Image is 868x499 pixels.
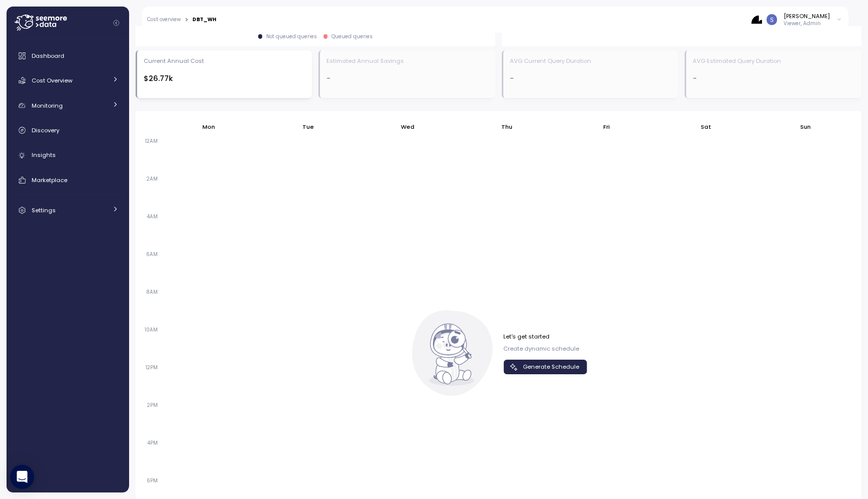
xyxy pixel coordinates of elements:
[751,14,762,25] img: 68b85438e78823e8cb7db339.PNG
[693,57,781,65] div: AVG Estimated Query Duration
[144,57,204,65] div: Current Annual Cost
[11,200,125,220] a: Settings
[32,126,59,134] span: Discovery
[144,73,306,85] div: $26.77k
[145,440,160,446] span: 4PM
[192,17,216,22] div: DBT_WH
[327,57,404,65] div: Estimated Annual Savings
[32,76,72,85] span: Cost Overview
[11,70,125,91] a: Cost Overview
[767,14,777,25] img: ACg8ocLCy7HMj59gwelRyEldAl2GQfy23E10ipDNf0SDYCnD3y85RA=s96-c
[144,289,160,295] span: 8AM
[202,123,215,131] p: Mon
[503,345,587,353] p: Create dynamic schedule
[332,33,373,40] div: Queued queries
[145,402,160,408] span: 2PM
[144,477,160,484] span: 6PM
[396,118,419,136] button: Wed
[327,73,489,85] div: -
[800,123,811,131] p: Sun
[144,251,160,258] span: 6AM
[11,170,125,190] a: Marketplace
[297,118,319,136] button: Tue
[143,364,160,371] span: 12PM
[147,17,181,22] a: Cost overview
[11,120,125,140] a: Discovery
[503,332,587,341] p: Let's get started
[784,20,830,27] p: Viewer, Admin
[32,151,56,159] span: Insights
[142,326,160,333] span: 10AM
[143,138,160,144] span: 12AM
[701,123,711,131] p: Sat
[144,213,160,220] span: 4AM
[603,123,610,131] p: Fri
[696,118,716,136] button: Sat
[185,17,188,23] div: >
[784,12,830,20] div: [PERSON_NAME]
[501,123,512,131] p: Thu
[32,102,63,110] span: Monitoring
[510,73,672,85] div: -
[110,19,123,27] button: Collapse navigation
[144,176,160,182] span: 2AM
[503,360,587,374] button: Generate Schedule
[11,46,125,66] a: Dashboard
[32,52,64,60] span: Dashboard
[523,360,579,374] span: Generate Schedule
[497,118,518,136] button: Thu
[198,118,221,136] button: Mon
[510,57,591,65] div: AVG Current Query Duration
[401,123,414,131] p: Wed
[32,206,56,214] span: Settings
[32,176,67,184] span: Marketplace
[302,123,314,131] p: Tue
[693,73,855,85] div: -
[598,118,615,136] button: Fri
[266,33,317,40] div: Not queued queries
[11,145,125,165] a: Insights
[11,96,125,116] a: Monitoring
[795,118,816,136] button: Sun
[10,465,34,489] div: Open Intercom Messenger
